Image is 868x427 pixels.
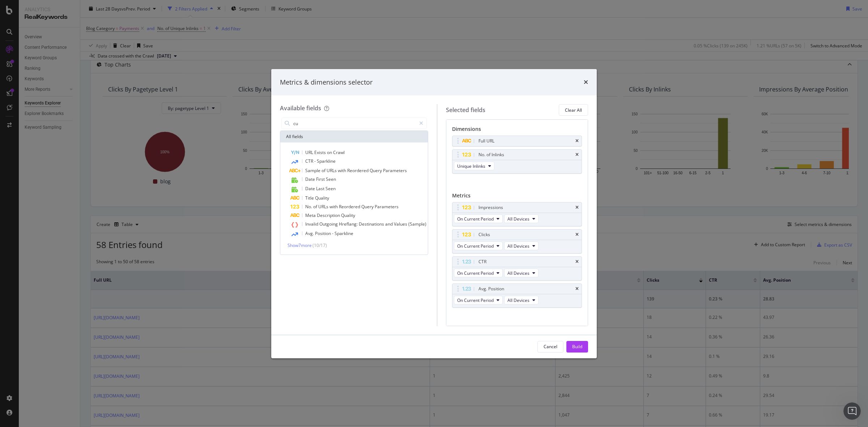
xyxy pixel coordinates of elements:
[575,205,579,210] div: times
[507,243,529,249] span: All Devices
[504,269,539,277] button: All Devices
[504,296,539,304] button: All Devices
[559,104,588,116] button: Clear All
[280,104,321,112] div: Available fields
[457,163,485,169] span: Unique Inlinks
[385,221,394,227] span: and
[575,260,579,264] div: times
[843,402,861,420] iframe: Intercom live chat
[318,204,329,210] span: URLs
[452,229,582,253] div: ClickstimesOn Current PeriodAll Devices
[313,204,318,210] span: of
[305,195,315,201] span: Title
[322,167,327,174] span: of
[454,269,503,277] button: On Current Period
[452,283,582,308] div: Avg. PositiontimesOn Current PeriodAll Devices
[293,118,416,129] input: Search by field name
[408,221,426,227] span: (Sample)
[319,221,339,227] span: Outgoing
[305,158,314,164] span: CTR
[394,221,408,227] span: Values
[478,231,490,238] div: Clicks
[575,139,579,143] div: times
[454,214,503,223] button: On Current Period
[305,149,314,155] span: URL
[361,204,375,210] span: Query
[327,167,338,174] span: URLs
[537,341,563,353] button: Cancel
[457,297,494,303] span: On Current Period
[452,125,582,136] div: Dimensions
[314,149,327,155] span: Exists
[383,167,407,174] span: Parameters
[507,216,529,222] span: All Devices
[280,78,373,87] div: Metrics & dimensions selector
[566,341,588,353] button: Build
[452,256,582,281] div: CTRtimesOn Current PeriodAll Devices
[452,136,582,146] div: Full URLtimes
[507,270,529,276] span: All Devices
[454,162,494,170] button: Unique Inlinks
[370,167,383,174] span: Query
[333,149,345,155] span: Crawl
[478,151,504,158] div: No. of Inlinks
[504,242,539,250] button: All Devices
[315,195,329,201] span: Quality
[347,167,370,174] span: Reordered
[316,185,325,192] span: Last
[452,202,582,226] div: ImpressionstimesOn Current PeriodAll Devices
[504,214,539,223] button: All Devices
[339,221,359,227] span: Hreflang:
[305,167,322,174] span: Sample
[575,287,579,291] div: times
[326,176,336,182] span: Seen
[305,204,313,210] span: No.
[544,343,557,350] div: Cancel
[339,204,361,210] span: Reordered
[478,258,486,265] div: CTR
[457,270,494,276] span: On Current Period
[565,107,582,113] div: Clear All
[305,212,317,218] span: Meta
[446,106,485,114] div: Selected fields
[457,243,494,249] span: On Current Period
[335,230,353,236] span: Sparkline
[478,204,503,211] div: Impressions
[454,242,503,250] button: On Current Period
[454,296,503,304] button: On Current Period
[457,216,494,222] span: On Current Period
[316,176,326,182] span: First
[305,185,316,192] span: Date
[280,131,428,142] div: All fields
[332,230,335,236] span: -
[305,221,319,227] span: Invalid
[312,242,327,248] span: ( 10 / 17 )
[452,149,582,174] div: No. of InlinkstimesUnique Inlinks
[338,167,347,174] span: with
[329,204,339,210] span: with
[271,69,597,358] div: modal
[575,232,579,237] div: times
[584,78,588,87] div: times
[478,285,504,293] div: Avg. Position
[314,158,317,164] span: -
[327,149,333,155] span: on
[478,137,494,145] div: Full URL
[305,176,316,182] span: Date
[317,212,341,218] span: Description
[315,230,332,236] span: Position
[305,230,315,236] span: Avg.
[359,221,385,227] span: Destinations
[288,242,312,248] span: Show 7 more
[452,192,582,202] div: Metrics
[375,204,399,210] span: Parameters
[317,158,336,164] span: Sparkline
[575,153,579,157] div: times
[341,212,355,218] span: Quality
[572,343,582,350] div: Build
[325,185,336,192] span: Seen
[507,297,529,303] span: All Devices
